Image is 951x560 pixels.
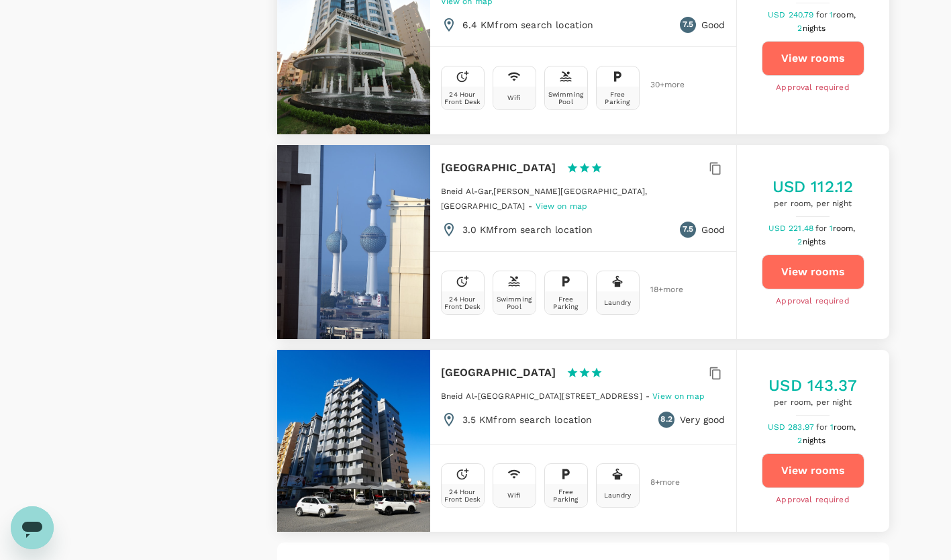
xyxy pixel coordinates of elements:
[772,197,854,211] span: per room, per night
[701,18,725,32] p: Good
[768,396,857,410] span: per room, per night
[548,488,585,503] div: Free Parking
[768,422,817,432] span: USD 283.97
[604,492,631,499] div: Laundry
[444,295,481,310] div: 24 Hour Front Desk
[768,10,816,19] span: USD 240.79
[441,158,556,177] h6: [GEOGRAPHIC_DATA]
[444,91,481,105] div: 24 Hour Front Desk
[830,422,858,432] span: 1
[507,94,521,101] div: Wifi
[833,10,856,19] span: room,
[803,436,826,445] span: nights
[652,391,705,401] span: View on map
[652,390,705,401] a: View on map
[816,10,830,19] span: for
[776,295,850,308] span: Approval required
[528,201,535,211] span: -
[762,453,864,488] button: View rooms
[507,492,521,499] div: Wifi
[650,285,670,294] span: 18 + more
[680,413,725,426] p: Very good
[496,295,533,310] div: Swimming Pool
[768,224,816,233] span: USD 221.48
[797,436,828,445] span: 2
[830,224,858,233] span: 1
[772,176,854,197] h5: USD 112.12
[462,18,594,32] p: 6.4 KM from search location
[833,224,856,233] span: room,
[599,91,636,105] div: Free Parking
[536,200,588,211] a: View on map
[803,237,826,246] span: nights
[762,254,864,289] button: View rooms
[462,223,593,236] p: 3.0 KM from search location
[797,237,828,246] span: 2
[701,223,725,236] p: Good
[762,41,864,76] button: View rooms
[11,506,54,549] iframe: Button to launch messaging window
[444,488,481,503] div: 24 Hour Front Desk
[462,413,593,426] p: 3.5 KM from search location
[441,187,648,211] span: Bneid Al-Gar,[PERSON_NAME][GEOGRAPHIC_DATA], [GEOGRAPHIC_DATA]
[803,24,826,33] span: nights
[441,391,642,401] span: Bneid Al-[GEOGRAPHIC_DATA][STREET_ADDRESS]
[604,299,631,306] div: Laundry
[776,81,850,95] span: Approval required
[776,494,850,507] span: Approval required
[650,478,670,487] span: 8 + more
[797,24,828,33] span: 2
[536,201,588,211] span: View on map
[834,422,856,432] span: room,
[646,391,652,401] span: -
[548,91,585,105] div: Swimming Pool
[548,295,585,310] div: Free Parking
[441,363,556,382] h6: [GEOGRAPHIC_DATA]
[683,223,693,236] span: 7.5
[816,422,830,432] span: for
[660,413,672,426] span: 8.2
[683,18,693,32] span: 7.5
[650,81,670,89] span: 30 + more
[768,375,857,396] h5: USD 143.37
[815,224,829,233] span: for
[830,10,858,19] span: 1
